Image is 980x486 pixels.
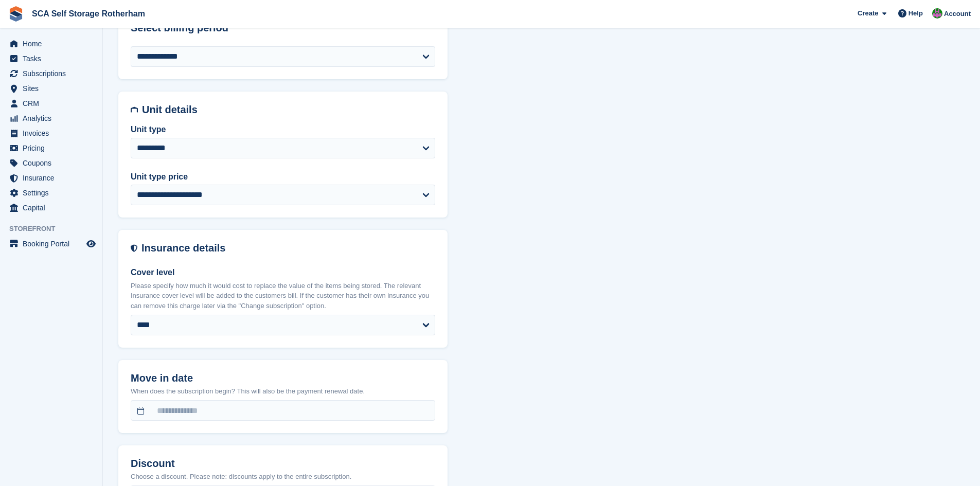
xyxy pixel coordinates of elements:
span: Insurance [23,171,84,185]
img: Sarah Race [932,8,942,19]
p: When does the subscription begin? This will also be the payment renewal date. [131,386,435,397]
a: menu [5,237,97,251]
a: menu [5,66,97,81]
span: Subscriptions [23,66,84,81]
span: Booking Portal [23,237,84,251]
h2: Insurance details [141,242,435,254]
p: Choose a discount. Please note: discounts apply to the entire subscription. [131,472,435,482]
span: Account [944,9,971,19]
span: Help [908,8,923,19]
a: menu [5,81,97,96]
a: menu [5,156,97,170]
p: Please specify how much it would cost to replace the value of the items being stored. The relevan... [131,281,435,311]
a: menu [5,96,97,111]
a: menu [5,141,97,155]
a: menu [5,111,97,125]
span: Home [23,37,84,51]
h2: Unit details [142,104,435,116]
span: Tasks [23,51,84,66]
span: Storefront [9,224,102,234]
a: menu [5,171,97,185]
a: SCA Self Storage Rotherham [28,5,149,22]
h2: Select billing period [131,22,435,34]
img: stora-icon-8386f47178a22dfd0bd8f6a31ec36ba5ce8667c1dd55bd0f319d3a0aa187defe.svg [8,6,24,22]
span: CRM [23,96,84,111]
span: Create [858,8,878,19]
img: insurance-details-icon-731ffda60807649b61249b889ba3c5e2b5c27d34e2e1fb37a309f0fde93ff34a.svg [131,242,137,254]
span: Sites [23,81,84,96]
span: Analytics [23,111,84,125]
label: Cover level [131,266,435,279]
img: unit-details-icon-595b0c5c156355b767ba7b61e002efae458ec76ed5ec05730b8e856ff9ea34a9.svg [131,104,138,116]
span: Pricing [23,141,84,155]
span: Settings [23,186,84,200]
a: menu [5,37,97,51]
a: Preview store [85,238,97,250]
span: Capital [23,201,84,215]
a: menu [5,201,97,215]
h2: Move in date [131,372,435,384]
label: Unit type price [131,171,435,183]
h2: Discount [131,458,435,470]
a: menu [5,126,97,140]
span: Coupons [23,156,84,170]
span: Invoices [23,126,84,140]
a: menu [5,186,97,200]
a: menu [5,51,97,66]
label: Unit type [131,123,435,136]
